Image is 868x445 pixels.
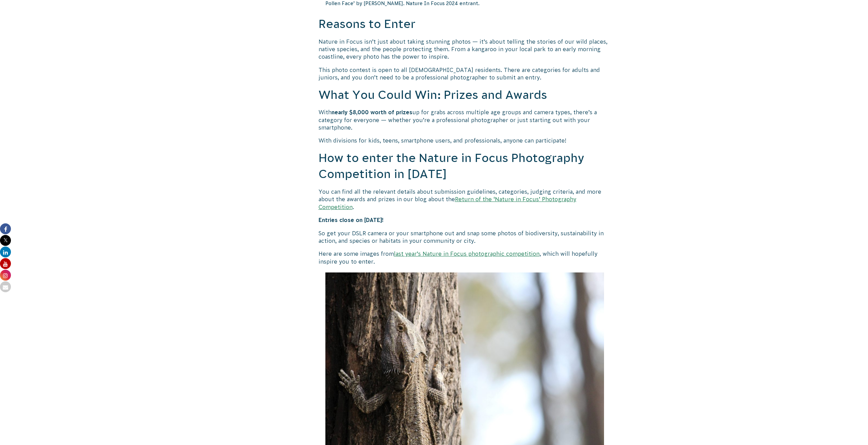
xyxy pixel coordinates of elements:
[332,109,412,115] strong: nearly $8,000 worth of prizes
[319,66,611,81] p: This photo contest is open to all [DEMOGRAPHIC_DATA] residents. There are categories for adults a...
[319,217,384,223] strong: Entries close on [DATE]!
[319,229,611,245] p: So get your DSLR camera or your smartphone out and snap some photos of biodiversity, sustainabili...
[319,38,611,61] p: Nature in Focus isn’t just about taking stunning photos — it’s about telling the stories of our w...
[394,251,540,257] a: last year’s Nature in Focus photographic competition
[319,150,611,182] h2: How to enter the Nature in Focus Photography Competition in [DATE]
[319,108,611,131] p: With up for grabs across multiple age groups and camera types, there’s a category for everyone — ...
[319,196,576,210] a: Return of the ‘Nature in Focus’ Photography Competition
[319,250,611,265] p: Here are some images from , which will hopefully inspire you to enter.
[319,87,611,103] h2: What You Could Win: Prizes and Awards
[319,137,611,144] p: With divisions for kids, teens, smartphone users, and professionals, anyone can participate!
[319,188,611,211] p: You can find all the relevant details about submission guidelines, categories, judging criteria, ...
[319,16,611,32] h2: Reasons to Enter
